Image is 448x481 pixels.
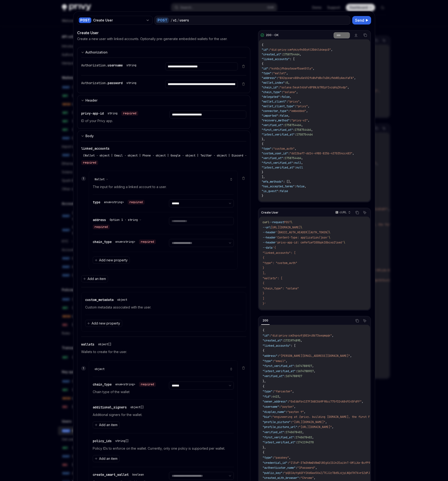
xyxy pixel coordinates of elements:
[77,30,251,36] div: Create User
[270,48,331,52] span: "did:privy:cmfykzy9v00yhl30d4l64eqc0"
[362,318,368,324] button: Ask AI
[99,423,117,427] span: Add an item
[263,430,284,434] span: "verified_at"
[93,421,120,428] button: Add an item
[261,318,270,323] div: 200
[281,53,283,56] span: :
[85,304,243,310] p: Custom metadata associated with the user.
[271,395,272,399] span: :
[287,410,304,414] span: "payton ↑"
[276,76,278,80] span: :
[262,53,281,56] span: "created_at"
[81,349,247,355] p: Wallets to create for the user.
[93,257,130,264] button: Add new property
[272,147,273,151] span: :
[272,246,276,250] span: '{
[281,90,283,94] span: :
[263,339,282,342] span: "created_at"
[85,133,94,139] div: Body
[329,230,330,234] span: \
[305,185,306,188] span: ,
[302,430,304,434] span: ,
[290,57,295,61] span: : [
[262,152,288,155] span: "custom_user_id"
[263,400,287,403] span: "owner_address"
[262,128,293,132] span: "first_verified_at"
[295,133,296,136] span: :
[77,37,227,41] p: Create a new user with linked accounts. Optionally pre-generate embedded wallets for the user.
[277,354,279,358] span: :
[293,128,295,132] span: :
[285,81,286,85] span: :
[139,382,156,387] div: required
[262,104,295,108] span: "wallet_client_type"
[280,86,348,89] span: "solana:5eykt4UsFv8P8NJdTREpY1vzqKqZKvdp"
[262,161,293,165] span: "first_verified_at"
[301,156,303,160] span: ,
[289,400,362,403] span: "0xE6bFb4137F3A8C069F98cc775f324A84FE45FdFF"
[263,256,264,260] span: {
[297,425,299,429] span: :
[93,382,112,386] span: chain_type
[350,354,352,358] span: ,
[291,119,308,122] span: "privy-v2"
[288,152,290,155] span: :
[343,241,345,244] span: \
[271,334,332,337] span: "did:privy:cm3np4u9j001rc8b73seqmqqk"
[294,364,296,368] span: :
[93,389,158,395] p: Chain type of the wallet
[95,177,108,182] button: Wallet
[291,220,292,224] span: \
[283,53,300,56] span: 1758754464
[278,86,280,89] span: :
[268,67,270,70] span: :
[93,18,144,23] div: Create User
[93,199,145,205] div: type
[261,211,278,214] span: Create User
[289,461,401,465] span: "Il5vP-3Tm3hNmDVBmDlREgXzIOJnZEaiVnT-XMliXe-BufP9GL1-d3qhozk9IkZwQ_"
[296,90,298,94] span: ,
[262,81,285,85] span: "wallet_index"
[108,81,123,85] span: password
[263,410,286,414] span: "display_name"
[263,415,271,419] span: "bio"
[332,334,334,337] span: ,
[276,230,329,234] span: '[BASIC_AUTH_HEADER][AUTH_TOKEN]
[81,62,138,68] div: Authorization.username
[262,43,263,47] span: {
[362,400,363,403] span: ,
[301,226,302,229] span: \
[293,161,295,165] span: :
[288,114,290,118] span: ,
[263,266,264,270] span: }
[93,438,130,444] div: policy_ids
[296,104,308,108] span: "privy"
[262,194,263,198] span: }
[272,390,274,393] span: :
[262,170,263,174] span: }
[332,425,334,429] span: ,
[81,160,98,165] div: required
[263,405,279,409] span: "username"
[81,63,108,67] span: Authorization.
[329,236,330,239] span: \
[297,369,314,373] span: 1674788927
[290,152,352,155] span: "dd12baf7-dd14-4980-825b-4370354cc483"
[77,131,251,141] button: expand input section
[262,95,280,99] span: "delegated"
[110,218,138,222] span: Option 1 · string
[325,420,327,424] span: ,
[85,298,113,302] span: custom_metadata
[262,76,276,80] span: "address"
[269,220,284,224] span: --request
[288,81,290,85] span: ,
[262,137,265,141] span: },
[77,47,251,58] button: expand input section
[262,185,295,188] span: "has_accepted_terms"
[263,271,266,275] span: ],
[85,98,97,103] div: Header
[284,339,301,342] span: 1731974895
[110,218,142,222] button: Option 1 · string
[81,366,86,371] div: 1
[278,114,280,118] span: :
